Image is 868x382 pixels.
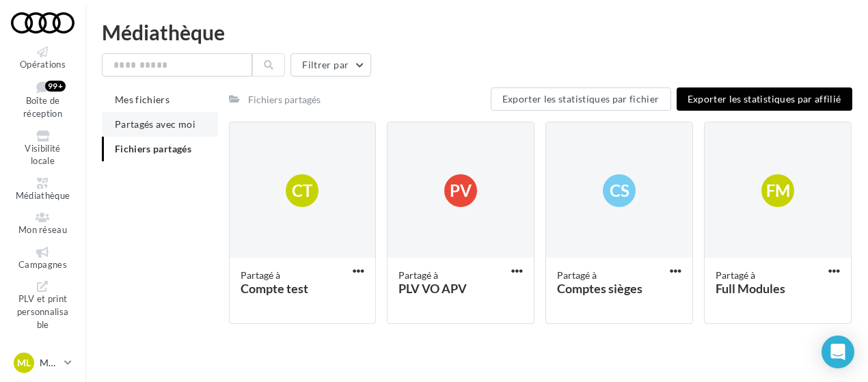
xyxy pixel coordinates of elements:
a: Médiathèque [11,175,74,204]
div: Compte test [241,282,365,295]
span: Mes fichiers [115,94,169,105]
a: PLV et print personnalisable [11,278,74,333]
a: Campagnes [11,244,74,273]
p: Marine LE BON [40,356,59,370]
span: PV [450,179,472,202]
div: Partagé à [557,269,681,282]
a: Mon réseau [11,209,74,238]
a: Opérations [11,44,74,73]
span: Ct [292,179,312,202]
div: Partagé à [398,269,523,282]
span: PLV et print personnalisable [17,294,69,330]
span: Boîte de réception [23,96,62,120]
span: Mon réseau [18,224,67,235]
button: Exporter les statistiques par affilié [677,87,852,111]
div: Partagé à [716,269,840,282]
span: Exporter les statistiques par fichier [502,93,660,105]
button: Filtrer par [290,53,371,77]
div: Open Intercom Messenger [822,336,854,368]
span: Fichiers partagés [115,143,191,154]
span: Cs [610,179,629,202]
span: Opérations [20,59,66,70]
span: Visibilité locale [25,143,60,167]
a: Visibilité locale [11,128,74,169]
div: Fichiers partagés [248,93,321,107]
span: FM [766,179,790,202]
div: Partagé à [241,269,365,282]
div: Full Modules [716,282,840,295]
span: Partagés avec moi [115,118,195,130]
a: Boîte de réception 99+ [11,78,74,122]
span: Campagnes [18,259,67,270]
div: PLV VO APV [398,282,523,295]
a: ML Marine LE BON [11,350,74,376]
span: Exporter les statistiques par affilié [688,93,841,105]
span: ML [17,356,31,370]
div: Comptes sièges [557,282,681,295]
button: Exporter les statistiques par fichier [491,87,671,111]
div: Médiathèque [102,22,852,42]
span: Médiathèque [16,190,70,201]
div: 99+ [45,81,66,92]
